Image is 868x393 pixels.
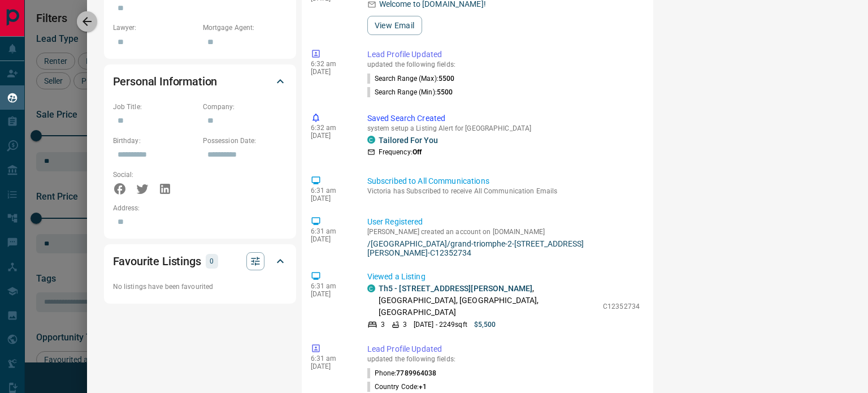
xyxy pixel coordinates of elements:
[367,284,375,292] div: condos.ca
[113,170,197,180] p: Social:
[367,113,640,124] p: Saved Search Created
[367,61,640,68] p: updated the following fields:
[203,23,287,33] p: Mortgage Agent:
[603,301,640,312] p: C12352734
[203,102,287,112] p: Company:
[113,23,197,33] p: Lawyer:
[367,382,427,392] p: Country Code :
[403,319,407,330] p: 3
[379,284,533,293] a: Th5 - [STREET_ADDRESS][PERSON_NAME]
[113,203,287,213] p: Address:
[367,368,437,378] p: Phone :
[367,124,640,132] p: system setup a Listing Alert for [GEOGRAPHIC_DATA]
[367,74,455,84] p: Search Range (Max) :
[381,319,385,330] p: 3
[367,239,640,257] a: /[GEOGRAPHIC_DATA]/grand-triomphe-2-[STREET_ADDRESS][PERSON_NAME]-C12352734
[113,252,201,270] h2: Favourite Listings
[367,87,453,97] p: Search Range (Min) :
[367,16,422,35] button: View Email
[474,319,496,330] p: $5,500
[367,216,640,228] p: User Registered
[311,355,350,362] p: 6:31 am
[379,147,422,157] p: Frequency:
[367,355,640,363] p: updated the following fields:
[311,282,350,290] p: 6:31 am
[439,75,454,83] span: 5500
[311,187,350,195] p: 6:31 am
[419,383,427,391] span: +1
[379,283,597,318] p: , [GEOGRAPHIC_DATA], [GEOGRAPHIC_DATA], [GEOGRAPHIC_DATA]
[414,319,467,330] p: [DATE] - 2249 sqft
[367,343,640,355] p: Lead Profile Updated
[113,136,197,146] p: Birthday:
[367,228,640,236] p: [PERSON_NAME] created an account on [DOMAIN_NAME]
[113,68,287,95] div: Personal Information
[311,227,350,235] p: 6:31 am
[437,88,453,96] span: 5500
[311,68,350,76] p: [DATE]
[367,187,640,195] p: Victoria has Subscribed to receive All Communication Emails
[367,136,375,144] div: condos.ca
[203,136,287,146] p: Possession Date:
[367,271,640,283] p: Viewed a Listing
[367,49,640,61] p: Lead Profile Updated
[113,102,197,112] p: Job Title:
[209,255,215,267] p: 0
[413,148,422,156] strong: Off
[311,60,350,68] p: 6:32 am
[379,136,438,145] a: Tailored For You
[311,132,350,140] p: [DATE]
[113,282,287,292] p: No listings have been favourited
[367,175,640,187] p: Subscribed to All Communications
[113,72,218,90] h2: Personal Information
[311,290,350,298] p: [DATE]
[311,362,350,370] p: [DATE]
[311,124,350,132] p: 6:32 am
[113,248,287,275] div: Favourite Listings0
[396,369,436,377] span: 7789964038
[311,195,350,202] p: [DATE]
[311,235,350,243] p: [DATE]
